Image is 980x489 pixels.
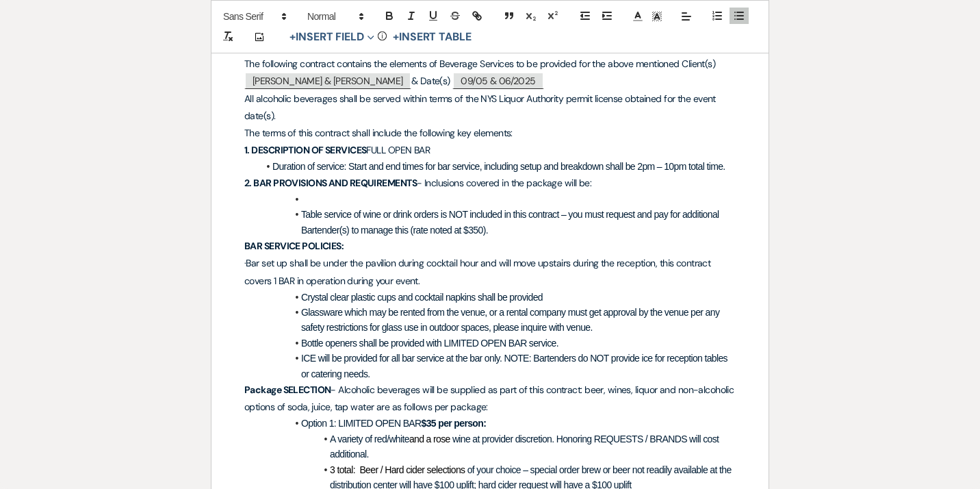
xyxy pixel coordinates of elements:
span: Option 1: LIMITED OPEN BAR [301,418,422,429]
span: Alignment [677,8,696,25]
span: and a rose [409,434,450,444]
span: All alcoholic beverages shall be served within terms of the NYS Liquor Authority permit license o... [244,92,718,122]
span: ·Bar set up shall be under the pavilion during cocktail hour and will move upstairs during the re... [244,257,713,286]
span: - Alcoholic beverages will be supplied as part of this contract: beer, wines, liquor and non-alco... [244,384,736,413]
button: +Insert Table [388,29,476,45]
span: Duration of service: Start and end times for bar service, including setup and breakdown shall be ... [272,161,725,172]
span: Glassware which may be rented from the venue, or a rental company must get approval by the venue ... [301,307,722,333]
span: & Date(s) [411,75,450,87]
span: - Inclusions covered in the package will be: [417,177,591,189]
span: wine at provider discretion. Honoring REQUESTS / BRANDS will cost additional. [330,434,721,460]
span: A variety of red/white [330,434,409,444]
span: Table service of wine or drink orders is NOT included in this contract – you must request and pay... [301,209,721,235]
strong: 2. BAR PROVISIONS AND REQUIREMENTS [244,177,417,189]
span: Text Background Color [647,8,667,25]
span: Header Formats [301,8,368,25]
span: [PERSON_NAME] & [PERSON_NAME] [244,72,411,89]
span: Bottle openers shall be provided with LIMITED OPEN BAR service. [301,338,558,349]
span: + [289,32,296,42]
strong: BAR SERVICE POLICIES: [244,240,344,252]
span: 3 total: Beer / Hard cider selections [330,464,465,475]
span: + [393,32,399,42]
button: Insert Field [285,29,379,45]
strong: $35 per person: [422,418,487,429]
span: The following contract contains the elements of Beverage Services to be provided for the above me... [244,58,715,70]
span: FULL OPEN BAR [366,144,430,156]
strong: 1. DESCRIPTION OF SERVICES [244,144,366,156]
span: ICE will be provided for all bar service at the bar only. NOTE: Bartenders do NOT provide ice for... [301,353,730,379]
span: Crystal clear plastic cups and cocktail napkins shall be provided [301,292,543,303]
span: Text Color [628,8,647,25]
span: 09/05 & 06/2025 [452,72,544,89]
strong: Package SELECTION [244,384,331,396]
span: The terms of this contract shall include the following key elements: [244,127,513,139]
